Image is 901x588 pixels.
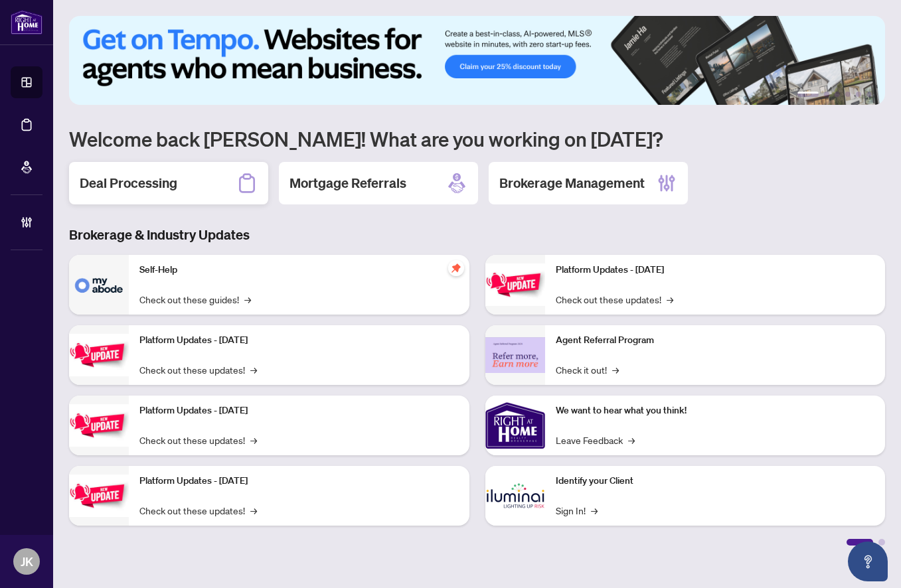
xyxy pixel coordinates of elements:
h2: Mortgage Referrals [289,174,406,192]
a: Check out these guides!→ [139,292,251,307]
a: Check out these updates!→ [139,503,257,518]
img: logo [11,10,42,35]
p: Self-Help [139,263,459,277]
p: We want to hear what you think! [556,404,875,418]
p: Identify your Client [556,474,875,488]
img: Platform Updates - July 8, 2025 [69,475,129,516]
img: Agent Referral Program [485,337,545,374]
a: Check out these updates!→ [139,362,257,377]
span: → [667,292,673,307]
a: Check out these updates!→ [139,433,257,447]
span: pushpin [448,260,464,276]
a: Check it out!→ [556,362,619,377]
span: → [628,433,635,447]
button: 2 [824,92,829,97]
button: 5 [856,92,861,97]
h3: Brokerage & Industry Updates [69,226,885,244]
img: Platform Updates - July 21, 2025 [69,404,129,446]
h2: Deal Processing [80,174,177,192]
span: → [612,362,619,377]
p: Platform Updates - [DATE] [139,474,459,488]
img: Slide 0 [69,16,885,105]
button: 4 [845,92,851,97]
h1: Welcome back [PERSON_NAME]! What are you working on [DATE]? [69,126,885,151]
h2: Brokerage Management [499,174,645,192]
span: → [250,433,257,447]
button: 1 [797,92,819,97]
img: Platform Updates - September 16, 2025 [69,334,129,376]
p: Platform Updates - [DATE] [139,404,459,418]
button: 6 [866,92,872,97]
span: → [250,362,257,377]
img: Platform Updates - June 23, 2025 [485,263,545,305]
a: Sign In!→ [556,503,598,518]
a: Check out these updates!→ [556,292,673,307]
span: → [250,503,257,518]
span: JK [21,552,33,571]
img: Identify your Client [485,466,545,526]
span: → [244,292,251,307]
img: We want to hear what you think! [485,396,545,455]
span: → [591,503,598,518]
a: Leave Feedback→ [556,433,635,447]
p: Platform Updates - [DATE] [556,263,875,277]
p: Platform Updates - [DATE] [139,333,459,348]
button: Open asap [848,542,888,581]
img: Self-Help [69,255,129,315]
button: 3 [835,92,840,97]
p: Agent Referral Program [556,333,875,348]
